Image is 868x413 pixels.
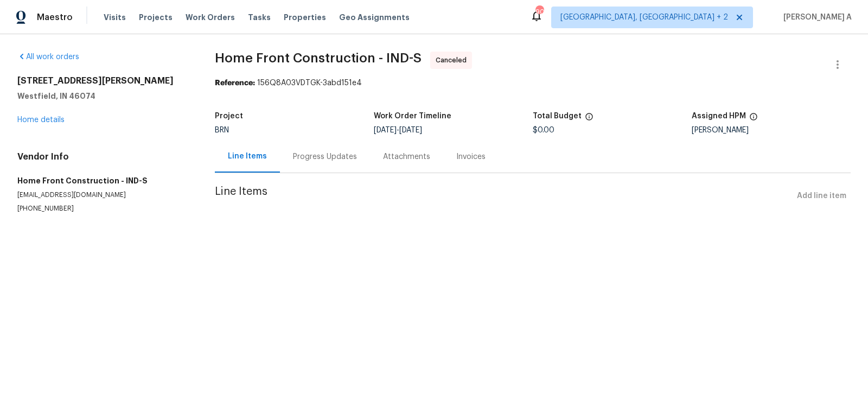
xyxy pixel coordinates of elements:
[17,116,65,124] a: Home details
[293,151,357,162] div: Progress Updates
[17,91,189,101] h5: Westfield, IN 46074
[17,204,189,213] p: [PHONE_NUMBER]
[692,112,746,120] h5: Assigned HPM
[139,12,173,23] span: Projects
[17,151,189,162] h4: Vendor Info
[248,14,271,21] span: Tasks
[215,126,229,134] span: BRN
[17,175,189,186] h5: Home Front Construction - IND-S
[228,151,267,162] div: Line Items
[104,12,126,23] span: Visits
[17,190,189,200] p: [EMAIL_ADDRESS][DOMAIN_NAME]
[215,112,243,120] h5: Project
[339,12,410,23] span: Geo Assignments
[186,12,235,23] span: Work Orders
[399,126,422,134] span: [DATE]
[17,53,79,61] a: All work orders
[692,126,851,134] div: [PERSON_NAME]
[17,75,189,86] h2: [STREET_ADDRESS][PERSON_NAME]
[585,112,593,126] span: The total cost of line items that have been proposed by Opendoor. This sum includes line items th...
[215,79,255,87] b: Reference:
[436,55,471,66] span: Canceled
[284,12,326,23] span: Properties
[374,126,397,134] span: [DATE]
[37,12,73,23] span: Maestro
[215,186,793,206] span: Line Items
[215,52,422,65] span: Home Front Construction - IND-S
[374,112,451,120] h5: Work Order Timeline
[215,78,851,88] div: 156Q8A03VDTGK-3abd151e4
[779,12,852,23] span: [PERSON_NAME] A
[374,126,422,134] span: -
[535,7,543,17] div: 90
[749,112,758,126] span: The hpm assigned to this work order.
[383,151,430,162] div: Attachments
[533,112,582,120] h5: Total Budget
[560,12,728,23] span: [GEOGRAPHIC_DATA], [GEOGRAPHIC_DATA] + 2
[456,151,486,162] div: Invoices
[533,126,554,134] span: $0.00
